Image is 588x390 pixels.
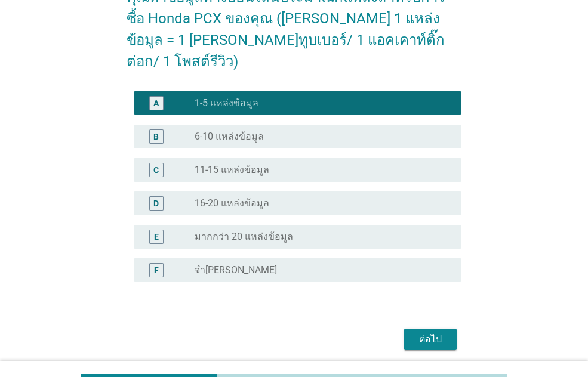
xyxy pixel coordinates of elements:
[153,197,159,209] div: D
[153,163,159,176] div: C
[195,97,258,109] label: 1-5 แหล่งข้อมูล
[195,131,264,143] label: 6-10 แหล่งข้อมูล
[195,264,277,276] label: จำ[PERSON_NAME]
[153,97,159,109] div: A
[153,130,159,143] div: B
[195,197,269,209] label: 16-20 แหล่งข้อมูล
[414,332,447,346] div: ต่อไป
[195,231,293,243] label: มากกว่า 20 แหล่งข้อมูล
[195,164,269,176] label: 11-15 แหล่งข้อมูล
[154,230,159,243] div: E
[404,329,457,350] button: ต่อไป
[154,264,159,276] div: F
